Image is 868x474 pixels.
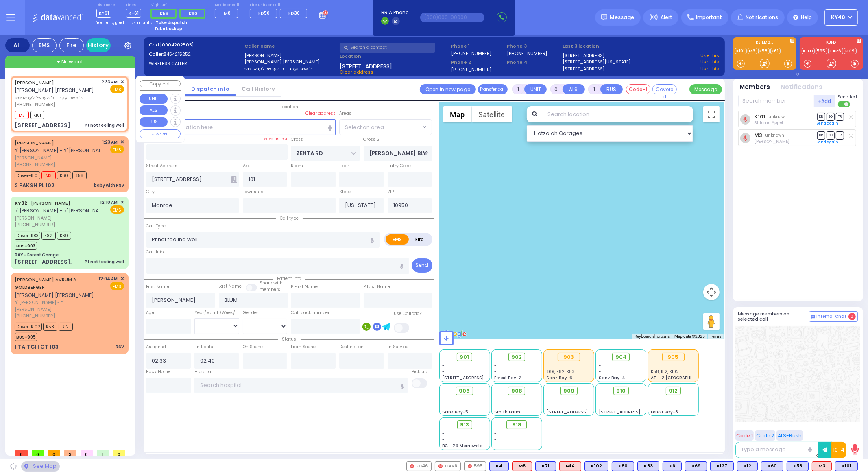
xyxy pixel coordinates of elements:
[264,136,288,142] label: Save as POI
[15,312,55,319] span: [PHONE_NUMBER]
[291,163,303,169] label: Room
[215,3,240,8] label: Medic on call
[110,85,124,93] span: EMS
[685,461,707,471] div: BLS
[15,207,108,214] span: ר' [PERSON_NAME] - ר' [PERSON_NAME]
[787,461,809,471] div: BLS
[507,50,547,56] label: [PHONE_NUMBER]
[494,369,497,375] span: -
[652,84,677,94] button: Covered
[386,234,409,245] label: EMS
[103,139,118,145] span: 1:23 AM
[194,378,408,393] input: Search hospital
[754,132,762,138] a: M3
[812,461,832,471] div: ALS
[703,313,720,330] button: Drag Pegman onto the map to open Street View
[146,344,166,350] label: Assigned
[291,344,316,350] label: From Scene
[662,353,685,362] div: 905
[420,13,484,22] input: (000)000-00000
[21,461,59,472] div: See map
[442,369,445,375] span: -
[651,403,653,409] span: -
[511,387,522,395] span: 908
[32,38,57,52] div: EMS
[478,84,508,94] button: Transfer call
[737,461,758,471] div: BLS
[600,84,623,94] button: BUS
[140,80,181,88] button: Copy call
[817,314,847,319] span: Internal Chat
[15,121,70,129] div: [STREET_ADDRESS]
[547,403,549,409] span: -
[459,387,470,395] span: 906
[110,205,124,214] span: EMS
[340,53,448,60] label: Location
[512,421,521,429] span: 918
[733,40,796,46] label: KJ EMS...
[489,461,509,471] div: K4
[15,242,37,250] span: BUS-903
[700,59,719,66] a: Use this
[612,461,634,471] div: K80
[800,40,863,46] label: KJFD
[563,84,585,94] button: ALS
[511,353,522,361] span: 902
[41,232,56,240] span: K82
[185,85,236,93] a: Dispatch info
[599,363,601,369] span: -
[120,79,124,85] span: ✕
[15,276,78,291] a: [PERSON_NAME] AVRUM A. GOLDBERGER
[41,171,56,179] span: M3
[15,111,29,119] span: M3
[801,14,812,21] span: Help
[754,138,789,144] span: Chananya Indig
[99,276,118,282] span: 12:04 AM
[243,163,250,169] label: Apt
[116,344,124,350] div: RSV
[451,43,504,50] span: Phone 1
[258,10,270,16] span: FD50
[669,387,678,395] span: 912
[126,9,141,18] span: K-61
[194,310,239,316] div: Year/Month/Week/Day
[48,450,60,456] span: 0
[388,344,408,350] label: In Service
[85,122,124,128] div: Pt not feeling well
[494,403,497,409] span: -
[748,48,757,54] a: M3
[494,397,497,403] span: -
[81,450,93,456] span: 0
[364,284,390,290] label: P Last Name
[156,20,187,26] strong: Take dispatch
[651,409,678,415] span: Forest Bay-3
[442,430,445,437] span: -
[146,369,171,375] label: Back Home
[817,131,825,139] span: DR
[651,375,711,381] span: AT - 2 [GEOGRAPHIC_DATA]
[494,375,521,381] span: Forest Bay-2
[612,461,634,471] div: BLS
[15,323,42,331] span: Driver-K102
[15,147,148,154] span: ר' [PERSON_NAME] - ר' [PERSON_NAME] [PERSON_NAME]
[113,450,125,456] span: 0
[746,14,778,21] span: Notifications
[96,3,117,8] label: Dispatcher
[100,199,118,205] span: 12:10 AM
[15,232,40,240] span: Driver-K83
[776,430,803,441] button: ALS-Rush
[305,110,336,117] label: Clear address
[273,275,305,282] span: Patient info
[340,62,392,69] span: [STREET_ADDRESS]
[547,369,575,375] span: K69, K82, K83
[86,38,111,52] a: History
[406,461,432,471] div: FD46
[765,132,784,138] span: unknown
[442,437,445,443] span: -
[15,343,59,351] div: 1 TAITCH CT 103
[700,52,719,59] a: Use this
[838,94,858,100] span: Send text
[340,69,373,75] span: Clear address
[59,38,84,52] div: Fire
[802,48,815,54] a: KJFD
